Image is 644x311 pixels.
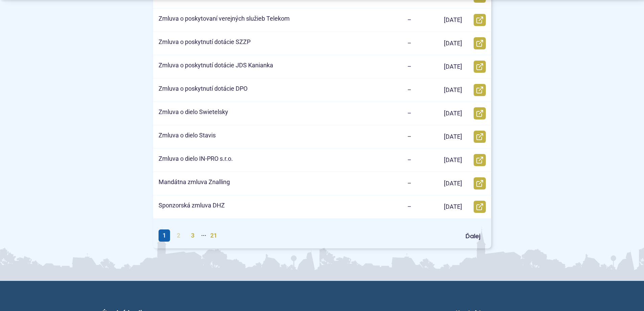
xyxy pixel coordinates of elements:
[159,62,273,69] p: Zmluva o poskytnutí dotácie JDS Kanianka
[201,229,206,242] span: ···
[159,108,228,116] p: Zmluva o dielo Swietelsky
[159,132,216,139] p: Zmluva o dielo Stavis
[444,16,462,24] p: [DATE]
[444,203,462,211] p: [DATE]
[466,232,480,240] span: Ďalej
[444,86,462,94] p: [DATE]
[444,156,462,164] p: [DATE]
[460,230,486,242] a: Ďalej
[407,63,411,71] p: –
[173,229,184,242] a: 2
[159,85,247,93] p: Zmluva o poskytnutí dotácie DPO
[159,178,230,186] p: Mandátna zmluva Znalling
[407,86,411,94] p: –
[407,180,411,187] p: –
[206,229,221,242] a: 21
[159,15,290,23] p: Zmluva o poskytovaní verejných služieb Telekom
[407,40,411,47] p: –
[159,229,170,242] span: 1
[444,180,462,187] p: [DATE]
[407,16,411,24] p: –
[444,63,462,71] p: [DATE]
[187,229,198,242] a: 3
[444,110,462,117] p: [DATE]
[159,202,225,209] p: Sponzorská zmluva DHZ
[407,156,411,164] p: –
[407,110,411,117] p: –
[407,203,411,211] p: –
[407,133,411,141] p: –
[444,40,462,47] p: [DATE]
[159,38,251,46] p: Zmluva o poskytnutí dotácie SZZP
[444,133,462,141] p: [DATE]
[159,155,233,163] p: Zmluva o dielo IN-PRO s.r.o.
